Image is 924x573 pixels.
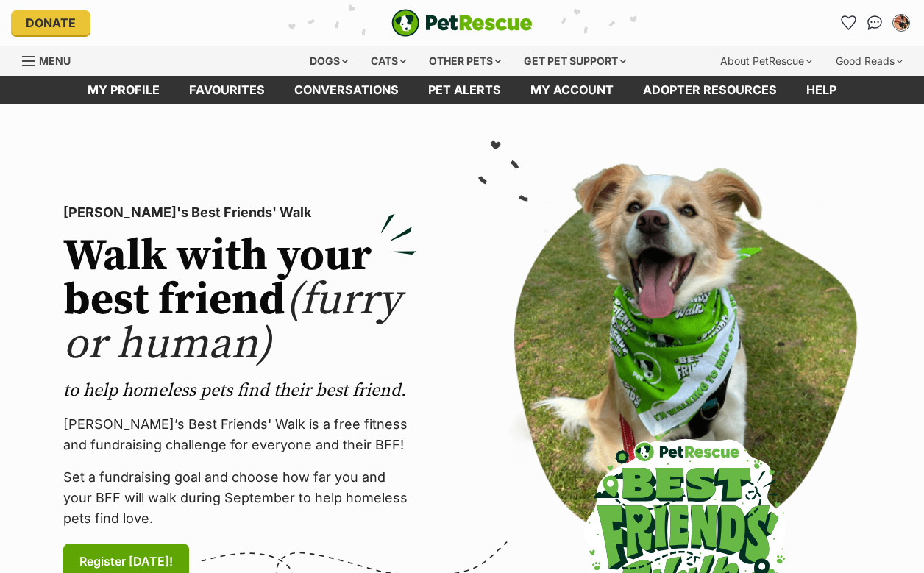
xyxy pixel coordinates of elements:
[174,76,280,104] a: Favourites
[836,11,913,35] ul: Account quick links
[63,235,416,367] h2: Walk with your best friend
[63,467,416,529] p: Set a fundraising goal and choose how far you and your BFF will walk during September to help hom...
[73,76,174,104] a: My profile
[22,46,81,73] a: Menu
[63,273,401,372] span: (furry or human)
[516,76,628,104] a: My account
[792,76,851,104] a: Help
[863,11,886,35] a: Conversations
[79,552,173,570] span: Register [DATE]!
[11,10,90,35] a: Donate
[413,76,516,104] a: Pet alerts
[894,15,909,30] img: May Sivakumaran profile pic
[836,11,860,35] a: Favourites
[63,379,416,402] p: to help homeless pets find their best friend.
[889,11,913,35] button: My account
[391,9,533,37] img: logo-e224e6f780fb5917bec1dbf3a21bbac754714ae5b6737aabdf751b685950b380.svg
[628,76,792,104] a: Adopter resources
[360,46,416,76] div: Cats
[63,202,416,223] p: [PERSON_NAME]'s Best Friends' Walk
[391,9,533,37] a: PetRescue
[825,46,913,76] div: Good Reads
[299,46,358,76] div: Dogs
[867,15,883,30] img: chat-41dd97257d64d25036548639549fe6c8038ab92f7586957e7f3b1b290dea8141.svg
[710,46,822,76] div: About PetRescue
[419,46,511,76] div: Other pets
[280,76,413,104] a: conversations
[513,46,636,76] div: Get pet support
[63,414,416,455] p: [PERSON_NAME]’s Best Friends' Walk is a free fitness and fundraising challenge for everyone and t...
[39,54,71,67] span: Menu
